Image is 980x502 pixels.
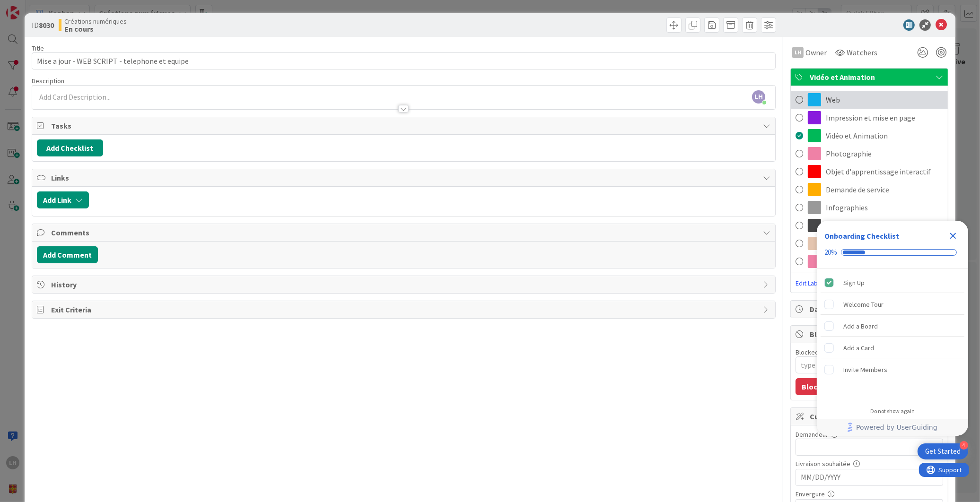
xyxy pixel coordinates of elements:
span: Powered by UserGuiding [856,422,937,433]
div: Invite Members is incomplete. [821,359,964,380]
div: Close Checklist [945,228,961,243]
span: Support [20,1,43,13]
label: Blocked Reason [796,348,841,356]
div: 4 [960,441,968,450]
span: Impression et mise en page [826,112,915,123]
span: Dates [810,303,931,315]
div: Add a Card [843,342,874,354]
div: Sign Up is complete. [821,272,964,293]
div: Checklist Container [817,221,968,436]
div: Welcome Tour is incomplete. [821,294,964,315]
span: Watchers [847,47,877,58]
label: Demandeur [796,430,828,439]
span: Exit Criteria [51,304,758,315]
div: Checklist items [817,268,968,401]
button: Add Checklist [37,139,103,156]
div: Onboarding Checklist [824,230,899,242]
span: Custom Fields [810,411,931,422]
button: Add Link [37,191,89,208]
span: Demande de service [826,184,889,195]
span: Links [51,172,758,183]
div: Livraison souhaitée [796,460,943,467]
button: Block [796,378,828,395]
b: 8030 [39,20,54,30]
span: History [51,279,758,290]
div: Welcome Tour [843,299,884,310]
button: Add Comment [37,246,98,263]
div: Open Get Started checklist, remaining modules: 4 [918,443,968,459]
span: Owner [805,47,827,58]
span: Vidéo et Animation [826,130,888,141]
span: Objet d'apprentissage interactif [826,166,931,177]
span: Comments [51,227,758,238]
input: MM/DD/YYYY [801,469,938,485]
span: LH [752,90,765,104]
span: Block [810,329,931,340]
div: Footer [817,419,968,436]
span: Tasks [51,120,758,131]
span: ID [32,19,54,31]
div: Add a Board [843,320,878,332]
span: Description [32,77,64,85]
label: Title [32,44,44,52]
div: Envergure [796,491,943,497]
div: LH [792,47,804,58]
div: Do not show again [870,407,915,415]
a: Powered by UserGuiding [822,419,963,436]
input: type card name here... [32,52,776,69]
div: Add a Card is incomplete. [821,338,964,358]
span: Web [826,94,840,105]
div: Add a Board is incomplete. [821,316,964,337]
span: Vidéo et Animation [810,71,931,83]
span: Edit Labels... [791,278,948,288]
span: Créations numériques [64,17,127,25]
b: En cours [64,25,127,33]
div: 20% [824,248,837,257]
div: Get Started [925,447,961,456]
div: Checklist progress: 20% [824,248,961,257]
span: Infographies [826,202,868,213]
span: Photographie [826,148,872,159]
div: Invite Members [843,364,887,375]
span: Projet [826,220,847,231]
div: Sign Up [843,277,865,288]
